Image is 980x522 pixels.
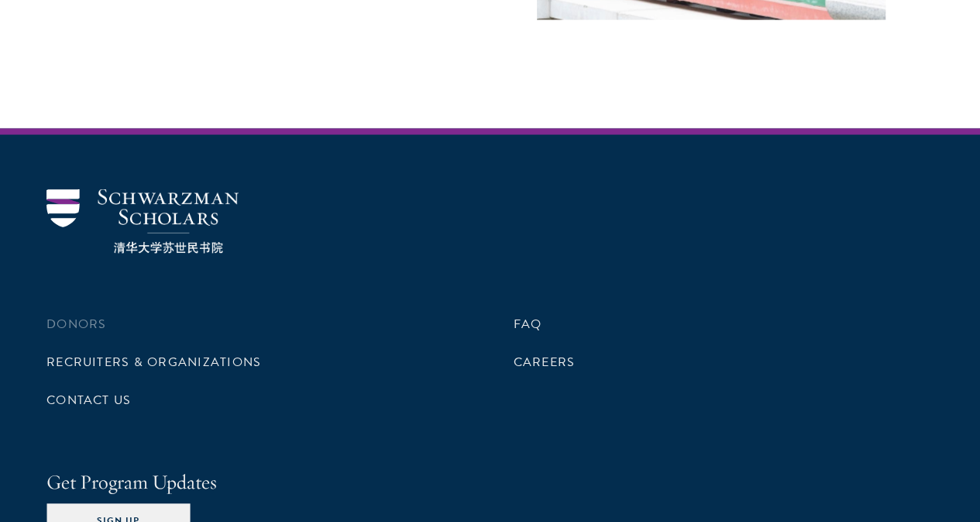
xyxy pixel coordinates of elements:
[46,189,239,254] img: Schwarzman Scholars
[46,315,106,334] a: Donors
[46,391,131,410] a: Contact Us
[46,468,934,497] h4: Get Program Updates
[46,353,261,372] a: Recruiters & Organizations
[514,353,576,372] a: Careers
[514,315,542,334] a: FAQ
